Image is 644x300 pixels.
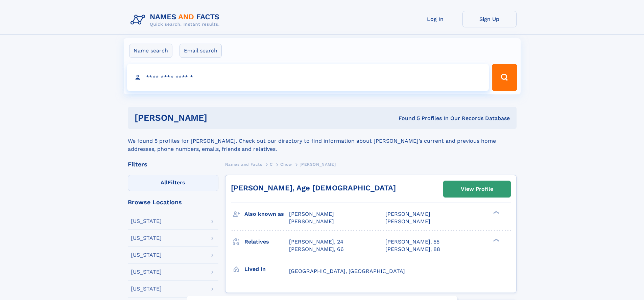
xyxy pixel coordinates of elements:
[280,160,292,168] a: Chow
[385,218,430,225] span: [PERSON_NAME]
[492,238,500,242] div: ❯
[131,235,162,241] div: [US_STATE]
[129,44,172,58] label: Name search
[161,179,168,186] span: All
[131,218,162,224] div: [US_STATE]
[289,218,334,225] span: [PERSON_NAME]
[289,238,343,246] a: [PERSON_NAME], 24
[244,236,289,248] h3: Relatives
[408,11,462,27] a: Log In
[128,175,218,191] label: Filters
[135,114,303,122] h1: [PERSON_NAME]
[289,268,405,274] span: [GEOGRAPHIC_DATA], [GEOGRAPHIC_DATA]
[131,252,162,258] div: [US_STATE]
[270,160,273,168] a: C
[131,286,162,292] div: [US_STATE]
[461,181,493,197] div: View Profile
[300,162,336,167] span: [PERSON_NAME]
[128,11,225,29] img: Logo Names and Facts
[180,44,222,58] label: Email search
[128,129,517,153] div: We found 5 profiles for [PERSON_NAME]. Check out our directory to find information about [PERSON_...
[128,161,218,167] div: Filters
[444,181,510,197] a: View Profile
[492,210,500,215] div: ❯
[131,269,162,275] div: [US_STATE]
[244,263,289,275] h3: Lived in
[127,64,489,91] input: search input
[231,184,396,192] a: [PERSON_NAME], Age [DEMOGRAPHIC_DATA]
[492,64,517,91] button: Search Button
[385,211,430,217] span: [PERSON_NAME]
[244,208,289,220] h3: Also known as
[289,211,334,217] span: [PERSON_NAME]
[462,11,517,27] a: Sign Up
[270,162,273,167] span: C
[303,115,510,122] div: Found 5 Profiles In Our Records Database
[385,238,439,246] a: [PERSON_NAME], 55
[280,162,292,167] span: Chow
[128,199,218,205] div: Browse Locations
[385,246,440,253] a: [PERSON_NAME], 88
[289,246,344,253] a: [PERSON_NAME], 66
[225,160,262,168] a: Names and Facts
